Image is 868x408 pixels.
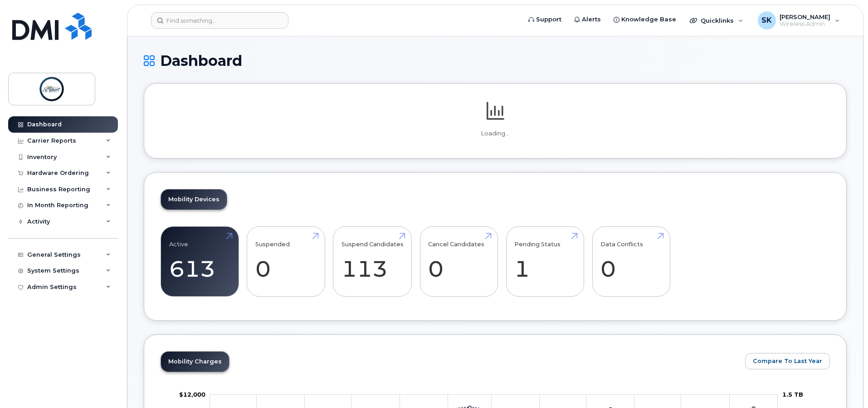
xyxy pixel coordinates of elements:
[341,232,404,292] a: Suspend Candidates 113
[179,391,205,398] tspan: $12,000
[161,352,229,372] a: Mobility Charges
[169,232,230,292] a: Active 613
[782,391,803,398] tspan: 1.5 TB
[179,391,205,398] g: $0
[514,232,575,292] a: Pending Status 1
[161,129,830,138] p: Loading...
[753,357,822,365] span: Compare To Last Year
[428,232,489,292] a: Cancel Candidates 0
[600,232,662,292] a: Data Conflicts 0
[745,353,830,369] button: Compare To Last Year
[144,53,847,69] h1: Dashboard
[255,232,317,292] a: Suspended 0
[161,189,227,209] a: Mobility Devices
